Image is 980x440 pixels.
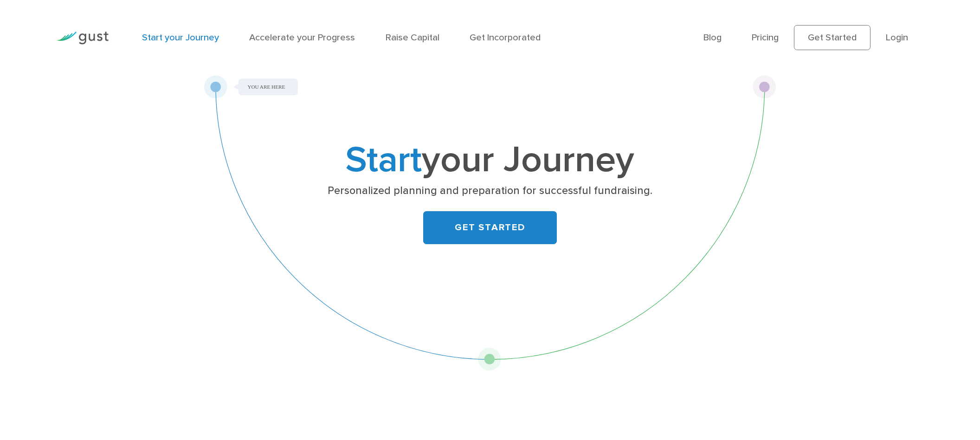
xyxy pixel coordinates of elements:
a: Get Started [794,25,870,50]
a: Raise Capital [386,32,439,43]
a: Start your Journey [142,32,219,43]
a: Pricing [752,32,779,43]
img: Gust Logo [57,32,109,44]
a: Accelerate your Progress [249,32,355,43]
h1: your Journey [284,143,696,177]
a: Blog [703,32,722,43]
a: Get Incorporated [470,32,541,43]
a: Login [886,32,908,43]
p: Personalized planning and preparation for successful fundraising. [288,184,692,198]
span: Start [345,138,422,181]
a: GET STARTED [423,211,557,245]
